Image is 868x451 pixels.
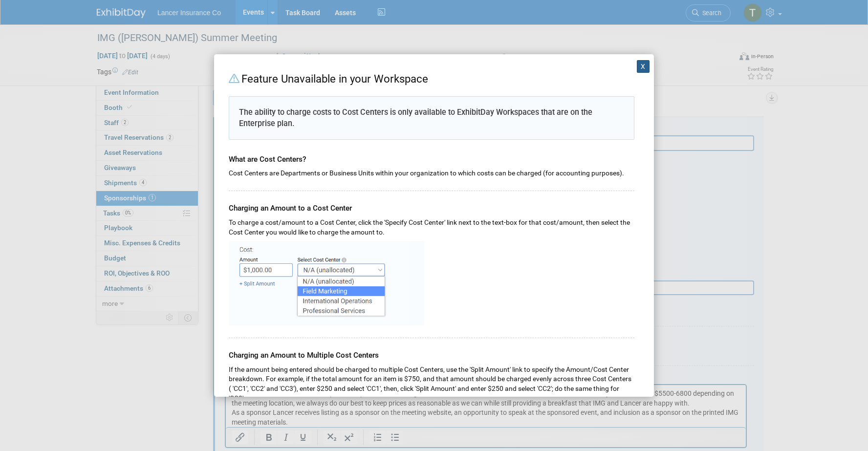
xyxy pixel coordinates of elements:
[229,145,634,165] div: What are Cost Centers?
[229,338,634,361] div: Charging an Amount to Multiple Cost Centers
[6,4,515,42] p: IMG will send an invoice for the sponsorship after the meeting. The cost is based on the cost of ...
[229,96,634,139] div: The ability to charge costs to Cost Centers is only available to ExhibitDay Workspaces that are o...
[229,69,634,87] div: Feature Unavailable in your Workspace
[229,241,424,325] img: Specifying a Cost Center
[5,4,515,42] body: Rich Text Area. Press ALT-0 for help.
[637,60,650,73] button: X
[229,191,634,214] div: Charging an Amount to a Cost Center
[229,165,634,178] div: Cost Centers are Departments or Business Units within your organization to which costs can be cha...
[229,214,634,237] div: To charge a cost/amount to a Cost Center, click the 'Specify Cost Center' link next to the text-b...
[229,361,634,404] div: If the amount being entered should be charged to multiple Cost Centers, use the 'Split Amount' li...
